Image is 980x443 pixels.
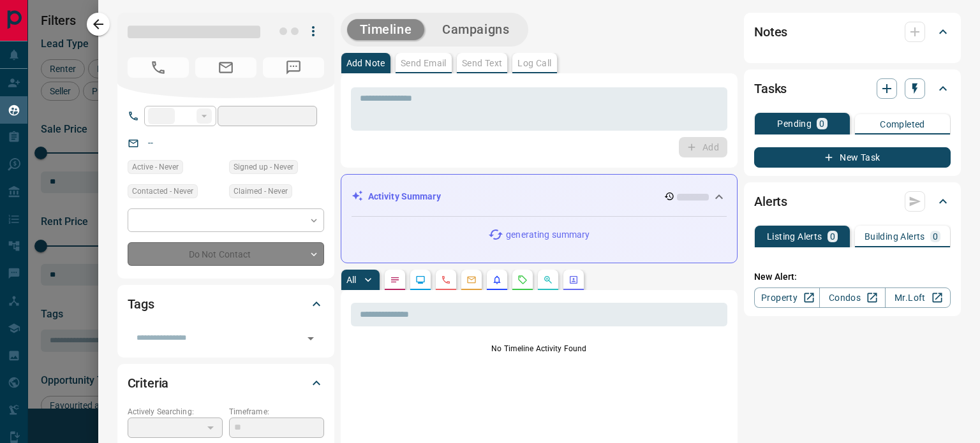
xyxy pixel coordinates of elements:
p: 0 [830,232,835,241]
p: Activity Summary [368,190,441,203]
button: New Task [754,147,951,168]
a: Mr.Loft [885,287,951,308]
h2: Alerts [754,191,787,212]
span: No Number [263,57,324,78]
button: Timeline [347,19,425,40]
p: Building Alerts [865,232,925,241]
p: 0 [933,232,938,241]
div: Alerts [754,186,951,217]
span: Signed up - Never [234,161,293,173]
p: No Timeline Activity Found [351,343,727,354]
div: Activity Summary [352,185,727,208]
p: generating summary [506,228,590,242]
div: Notes [754,17,951,47]
svg: Calls [441,275,451,285]
svg: Opportunities [543,275,553,285]
p: Actively Searching: [128,406,223,418]
a: -- [148,138,153,148]
a: Condos [819,287,885,308]
div: Tags [128,289,324,319]
span: No Number [128,57,189,78]
p: 0 [819,119,824,128]
svg: Lead Browsing Activity [415,275,426,285]
span: Claimed - Never [234,185,288,198]
button: Open [302,330,320,347]
p: All [346,275,357,284]
span: Active - Never [132,161,179,173]
p: Pending [777,119,812,128]
a: Property [754,287,820,308]
svg: Agent Actions [568,275,579,285]
svg: Requests [517,275,528,285]
p: Completed [880,120,925,129]
h2: Tags [128,294,154,314]
p: New Alert: [754,270,951,284]
h2: Criteria [128,373,169,393]
p: Listing Alerts [767,232,822,241]
p: Timeframe: [229,406,324,418]
h2: Notes [754,22,787,42]
span: No Email [195,57,256,78]
svg: Listing Alerts [492,275,502,285]
p: Add Note [346,59,385,68]
svg: Emails [466,275,477,285]
div: Do Not Contact [128,242,324,266]
span: Contacted - Never [132,185,193,198]
div: Criteria [128,368,324,398]
button: Campaigns [429,19,522,40]
h2: Tasks [754,78,787,99]
div: Tasks [754,73,951,104]
svg: Notes [390,275,400,285]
